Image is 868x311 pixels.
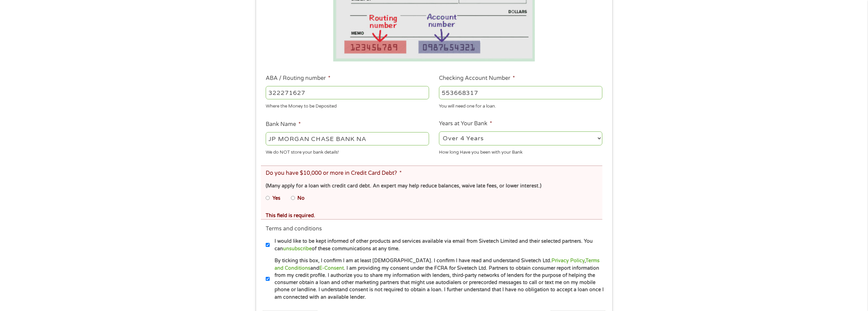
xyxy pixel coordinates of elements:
[266,86,429,99] input: 263177916
[319,265,344,271] a: E-Consent
[266,100,429,110] div: Where the Money to be Deposited
[273,195,280,202] label: Yes
[266,182,597,190] div: (Many apply for a loan with credit card debt. An expert may help reduce balances, waive late fees...
[270,257,604,301] label: By ticking this box, I confirm I am at least [DEMOGRAPHIC_DATA]. I confirm I have read and unders...
[266,170,402,177] label: Do you have $10,000 or more in Credit Card Debt?
[439,120,492,127] label: Years at Your Bank
[283,246,312,252] a: unsubscribe
[439,146,602,156] div: How long Have you been with your Bank
[270,238,604,252] label: I would like to be kept informed of other products and services available via email from Sivetech...
[297,195,305,202] label: No
[266,146,429,156] div: We do NOT store your bank details!
[439,86,602,99] input: 345634636
[439,100,602,110] div: You will need one for a loan.
[551,258,585,264] a: Privacy Policy
[266,121,301,128] label: Bank Name
[266,212,597,220] div: This field is required.
[439,75,515,82] label: Checking Account Number
[275,258,600,271] a: Terms and Conditions
[266,225,322,232] label: Terms and conditions
[266,75,330,82] label: ABA / Routing number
